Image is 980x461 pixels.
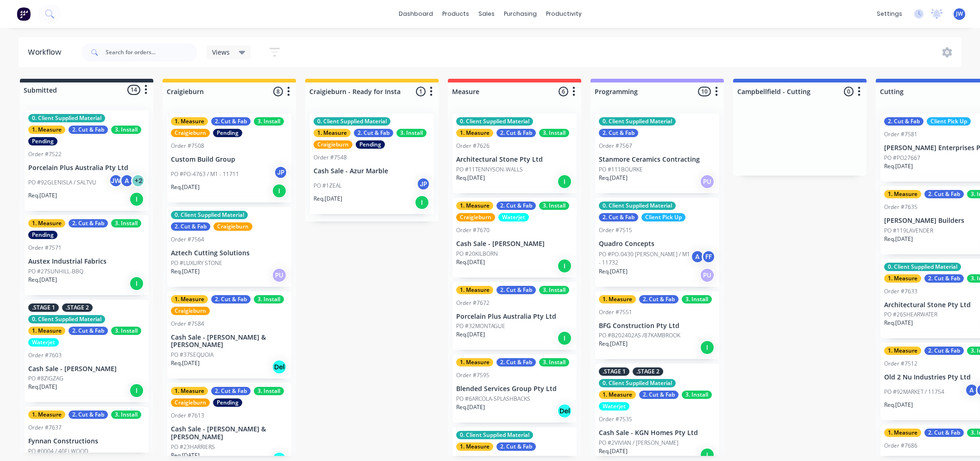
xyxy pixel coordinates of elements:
div: 1. Measure [884,274,921,283]
div: 1. Measure [456,129,493,137]
div: 1. Measure [884,347,921,355]
p: PO #PO-0430 [PERSON_NAME] / M1 - 11732 [599,250,691,267]
p: Req. [DATE] [456,174,485,182]
p: Req. [DATE] [171,359,200,367]
div: A [691,250,704,264]
div: I [129,383,144,398]
p: Austex Industrial Fabrics [28,258,145,265]
div: 2. Cut & Fab [924,274,964,283]
div: 0. Client Supplied Material [456,117,533,126]
p: Porcelain Plus Australia Pty Ltd [28,164,145,172]
p: PO #32MONTAGUE [456,322,505,330]
div: 1. Measure2. Cut & Fab3. InstallOrder #7595Blended Services Group Pty LtdPO #6ARCOLA-SPLASHBACKSR... [452,354,577,423]
div: A [965,383,979,397]
div: 0. Client Supplied Material [599,379,676,387]
div: 0. Client Supplied Material2. Cut & FabClient Pick UpOrder #7515Quadro ConceptsPO #PO-0430 [PERSO... [595,198,719,287]
div: 2. Cut & Fab [924,429,964,437]
p: PO #11TENNYSON-WALLS [456,165,523,174]
div: I [415,195,429,210]
div: 0. Client Supplied Material2. Cut & FabCraigieburnOrder #7564Aztech Cutting SolutionsPO #LUXURY S... [167,207,291,287]
p: Req. [DATE] [314,195,342,203]
div: 2. Cut & Fab [69,410,108,419]
div: Order #7584 [171,320,204,328]
div: Craigieburn [456,213,495,221]
div: 2. Cut & Fab [354,129,393,137]
div: 3. Install [539,358,569,366]
p: PO #2VIVIAN / [PERSON_NAME] [599,439,678,447]
div: PU [272,268,287,283]
div: 0. Client Supplied Material1. Measure2. Cut & Fab3. InstallPendingOrder #7522Porcelain Plus Austr... [25,110,149,211]
div: .STAGE 1.STAGE 20. Client Supplied Material1. Measure2. Cut & Fab3. InstallWaterjetOrder #7603Cas... [25,300,149,403]
p: Req. [DATE] [599,340,628,348]
p: Custom Build Group [171,156,288,164]
div: Order #7672 [456,299,490,307]
p: Req. [DATE] [884,319,913,327]
div: Order #7567 [599,142,632,150]
div: 1. Measure [456,358,493,366]
div: Order #7551 [599,308,632,316]
div: 1. Measure2. Cut & Fab3. InstallPendingOrder #7571Austex Industrial FabricsPO #27SUNHILL-BBQReq.[... [25,215,149,295]
div: 2. Cut & Fab [924,190,964,198]
input: Search for orders... [106,43,197,62]
div: 3. Install [254,387,284,395]
p: PO #27SUNHILL-BBQ [28,267,83,276]
p: PO #0004 / 40ELWOOD [28,447,88,455]
div: Order #7595 [456,371,490,379]
div: 2. Cut & Fab [211,295,251,303]
div: Order #7613 [171,411,204,420]
div: A [120,174,134,188]
div: I [557,331,572,346]
p: Req. [DATE] [599,267,628,276]
div: 3. Install [396,129,427,137]
div: Client Pick Up [927,117,971,126]
p: Req. [DATE] [599,447,628,455]
div: 3. Install [111,410,141,419]
p: Cash Sale - [PERSON_NAME] [28,365,145,373]
div: 2. Cut & Fab [496,358,536,366]
div: FF [702,250,716,264]
div: 3. Install [254,295,284,303]
div: 3. Install [682,391,712,399]
div: 1. Measure2. Cut & Fab3. InstallCraigieburnWaterjetOrder #7670Cash Sale - [PERSON_NAME]PO #20KILB... [452,198,577,278]
div: purchasing [499,7,541,21]
p: Fynnan Constructions [28,437,145,445]
div: 1. Measure2. Cut & Fab3. InstallOrder #7551BFG Construction Pty LtdPO #B202402AS /87KAMBROOKReq.[... [595,291,719,360]
div: JP [416,177,430,191]
div: 3. Install [254,117,284,126]
div: Client Pick Up [641,213,685,221]
div: 2. Cut & Fab [496,129,536,137]
div: settings [872,7,907,21]
p: PO #8ZIGZAG [28,374,63,383]
div: 1. Measure2. Cut & Fab3. InstallCraigieburnPendingOrder #7508Custom Build GroupPO #PO-4763 / M1 -... [167,114,291,202]
div: JW [109,174,123,188]
p: BFG Construction Pty Ltd [599,322,716,330]
div: 3. Install [111,327,141,335]
p: Req. [DATE] [28,383,57,391]
div: 3. Install [539,129,569,137]
div: Pending [213,129,242,137]
p: Stanmore Ceramics Contracting [599,156,716,164]
p: PO #23HARRIERS [171,443,215,451]
div: products [438,7,474,21]
div: 0. Client Supplied Material [314,117,390,126]
p: PO #119LAVENDER [884,227,933,235]
div: 0. Client Supplied Material [599,202,676,210]
div: 2. Cut & Fab [211,387,251,395]
p: PO #92GLENISLA / SALTVU [28,178,96,187]
div: 3. Install [111,219,141,227]
div: I [700,340,715,355]
p: Aztech Cutting Solutions [171,249,288,257]
div: 2. Cut & Fab [69,327,108,335]
div: Pending [213,398,242,407]
div: 0. Client Supplied Material1. Measure2. Cut & Fab3. InstallOrder #7626Architectural Stone Pty Ltd... [452,114,577,193]
div: 1. Measure [171,387,208,395]
p: Req. [DATE] [171,267,200,276]
div: Order #7508 [171,142,204,150]
div: 2. Cut & Fab [639,391,678,399]
p: Req. [DATE] [884,235,913,243]
div: 2. Cut & Fab [496,286,536,294]
div: 2. Cut & Fab [69,219,108,227]
div: Order #7535 [599,415,632,423]
div: Order #7686 [884,442,917,450]
div: I [129,276,144,291]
